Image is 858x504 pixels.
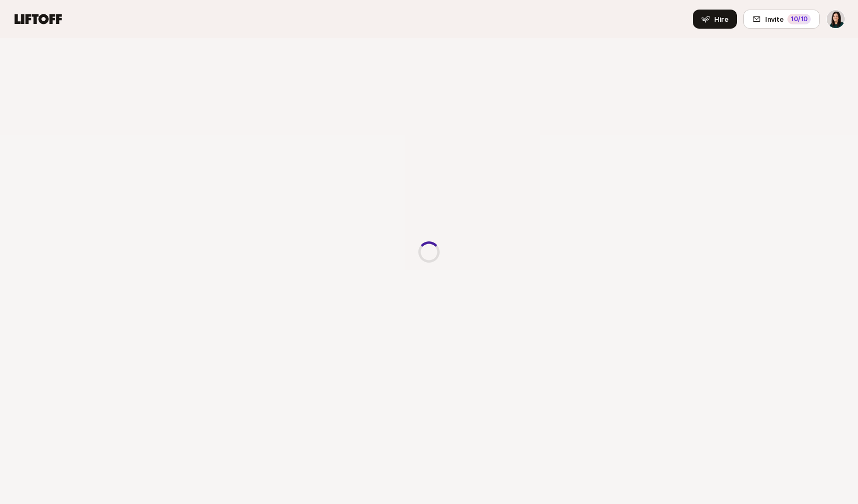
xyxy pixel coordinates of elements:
img: Eleanor Morgan [827,10,845,28]
button: Hire [693,10,737,29]
span: Invite [765,14,783,24]
span: Hire [714,14,728,24]
div: 10 /10 [787,14,811,24]
button: Invite10/10 [743,10,820,29]
button: Eleanor Morgan [826,10,845,29]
